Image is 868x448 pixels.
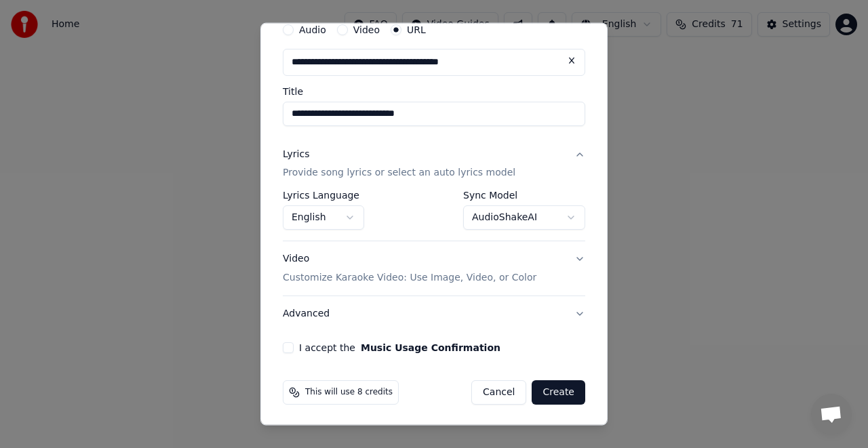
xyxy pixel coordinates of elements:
div: LyricsProvide song lyrics or select an auto lyrics model [283,190,585,241]
div: Video [283,252,536,285]
label: Sync Model [463,190,585,200]
button: Cancel [471,380,526,405]
label: Video [353,24,380,34]
button: LyricsProvide song lyrics or select an auto lyrics model [283,136,585,190]
label: URL [407,24,426,34]
label: Audio [299,24,326,34]
label: I accept the [299,343,500,352]
label: Title [283,86,585,96]
button: VideoCustomize Karaoke Video: Use Image, Video, or Color [283,241,585,296]
button: Advanced [283,296,585,331]
p: Provide song lyrics or select an auto lyrics model [283,166,515,180]
button: Create [532,380,585,405]
button: I accept the [361,343,500,352]
p: Customize Karaoke Video: Use Image, Video, or Color [283,271,536,285]
span: This will use 8 credits [305,387,393,398]
label: Lyrics Language [283,190,364,200]
div: Lyrics [283,147,309,161]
